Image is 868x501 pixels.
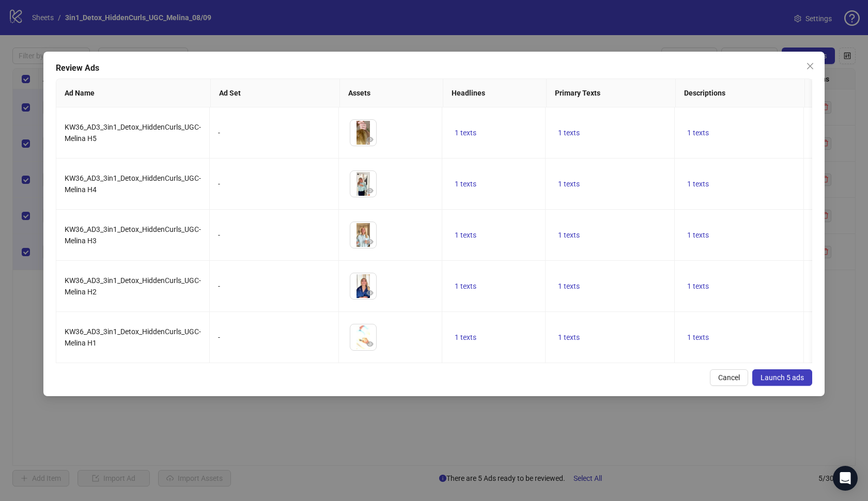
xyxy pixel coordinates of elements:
[364,133,376,146] button: Preview
[547,79,676,107] th: Primary Texts
[683,178,713,190] button: 1 texts
[806,62,814,70] span: close
[554,331,584,343] button: 1 texts
[687,180,709,188] span: 1 texts
[350,324,376,350] img: Asset 1
[56,62,812,74] div: Review Ads
[350,120,376,146] img: Asset 1
[218,280,330,292] div: -
[56,79,211,107] th: Ad Name
[451,127,481,139] button: 1 texts
[451,229,481,241] button: 1 texts
[687,231,709,239] span: 1 texts
[350,273,376,299] img: Asset 1
[455,333,476,341] span: 1 texts
[366,289,374,296] span: eye
[65,276,201,296] span: KW36_AD3_3in1_Detox_HiddenCurls_UGC-Melina H2
[455,180,476,188] span: 1 texts
[65,327,201,347] span: KW36_AD3_3in1_Detox_HiddenCurls_UGC-Melina H1
[683,229,713,241] button: 1 texts
[710,369,748,386] button: Cancel
[455,129,476,137] span: 1 texts
[718,373,740,382] span: Cancel
[683,280,713,292] button: 1 texts
[366,238,374,245] span: eye
[683,127,713,139] button: 1 texts
[366,340,374,348] span: eye
[350,222,376,248] img: Asset 1
[340,79,443,107] th: Assets
[455,231,476,239] span: 1 texts
[687,129,709,137] span: 1 texts
[65,225,201,245] span: KW36_AD3_3in1_Detox_HiddenCurls_UGC-Melina H3
[558,333,580,341] span: 1 texts
[364,338,376,350] button: Preview
[554,229,584,241] button: 1 texts
[218,178,330,190] div: -
[350,171,376,197] img: Asset 1
[802,58,818,74] button: Close
[65,174,201,194] span: KW36_AD3_3in1_Detox_HiddenCurls_UGC-Melina H4
[687,282,709,290] span: 1 texts
[366,136,374,143] span: eye
[65,123,201,143] span: KW36_AD3_3in1_Detox_HiddenCurls_UGC-Melina H5
[558,282,580,290] span: 1 texts
[451,280,481,292] button: 1 texts
[364,287,376,299] button: Preview
[687,333,709,341] span: 1 texts
[218,127,330,138] div: -
[554,280,584,292] button: 1 texts
[443,79,547,107] th: Headlines
[211,79,340,107] th: Ad Set
[833,466,858,491] div: Open Intercom Messenger
[676,79,805,107] th: Descriptions
[451,178,481,190] button: 1 texts
[558,180,580,188] span: 1 texts
[558,129,580,137] span: 1 texts
[752,369,812,386] button: Launch 5 ads
[761,373,804,382] span: Launch 5 ads
[364,236,376,248] button: Preview
[451,331,481,343] button: 1 texts
[683,331,713,343] button: 1 texts
[554,178,584,190] button: 1 texts
[366,187,374,194] span: eye
[455,282,476,290] span: 1 texts
[218,332,330,343] div: -
[218,229,330,241] div: -
[558,231,580,239] span: 1 texts
[364,184,376,197] button: Preview
[554,127,584,139] button: 1 texts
